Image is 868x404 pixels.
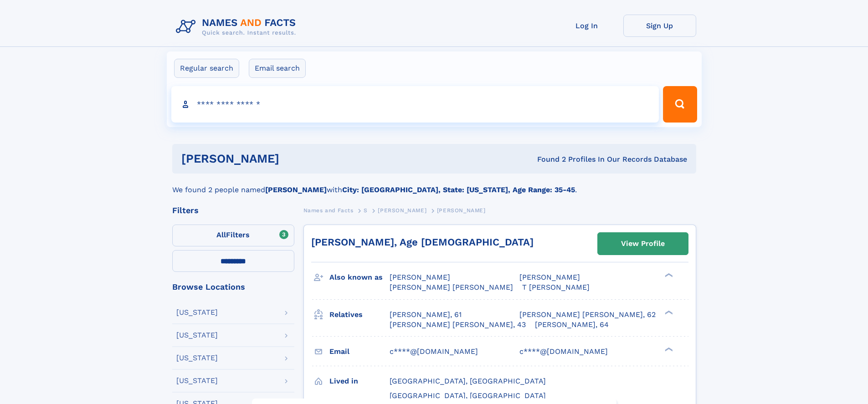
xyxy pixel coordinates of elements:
[171,86,659,123] input: search input
[550,15,623,37] a: Log In
[598,233,688,255] a: View Profile
[364,207,368,214] span: S
[623,15,696,37] a: Sign Up
[181,153,408,164] h1: [PERSON_NAME]
[172,283,294,291] div: Browse Locations
[329,344,390,359] h3: Email
[663,86,697,123] button: Search Button
[249,59,306,78] label: Email search
[408,154,687,164] div: Found 2 Profiles In Our Records Database
[378,205,426,216] a: [PERSON_NAME]
[621,233,665,254] div: View Profile
[390,283,513,291] span: [PERSON_NAME] [PERSON_NAME]
[663,346,673,352] div: ❯
[172,206,294,215] div: Filters
[364,205,368,216] a: S
[390,320,526,330] a: [PERSON_NAME] [PERSON_NAME], 43
[329,373,390,389] h3: Lived in
[390,391,546,400] span: [GEOGRAPHIC_DATA], [GEOGRAPHIC_DATA]
[174,59,239,78] label: Regular search
[390,273,450,281] span: [PERSON_NAME]
[342,185,575,194] b: City: [GEOGRAPHIC_DATA], State: [US_STATE], Age Range: 35-45
[176,377,218,384] div: [US_STATE]
[519,310,656,320] a: [PERSON_NAME] [PERSON_NAME], 62
[437,207,486,214] span: [PERSON_NAME]
[519,273,580,281] span: [PERSON_NAME]
[176,332,218,339] div: [US_STATE]
[172,174,696,195] div: We found 2 people named with .
[172,225,294,246] label: Filters
[311,236,534,248] a: [PERSON_NAME], Age [DEMOGRAPHIC_DATA]
[216,230,226,239] span: All
[522,283,590,291] span: T [PERSON_NAME]
[265,185,327,194] b: [PERSON_NAME]
[390,377,546,385] span: [GEOGRAPHIC_DATA], [GEOGRAPHIC_DATA]
[378,207,426,214] span: [PERSON_NAME]
[390,310,462,320] a: [PERSON_NAME], 61
[663,309,673,315] div: ❯
[172,15,303,39] img: Logo Names and Facts
[535,320,609,330] a: [PERSON_NAME], 64
[176,354,218,362] div: [US_STATE]
[329,270,390,285] h3: Also known as
[303,205,354,216] a: Names and Facts
[329,307,390,322] h3: Relatives
[663,272,673,278] div: ❯
[176,309,218,316] div: [US_STATE]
